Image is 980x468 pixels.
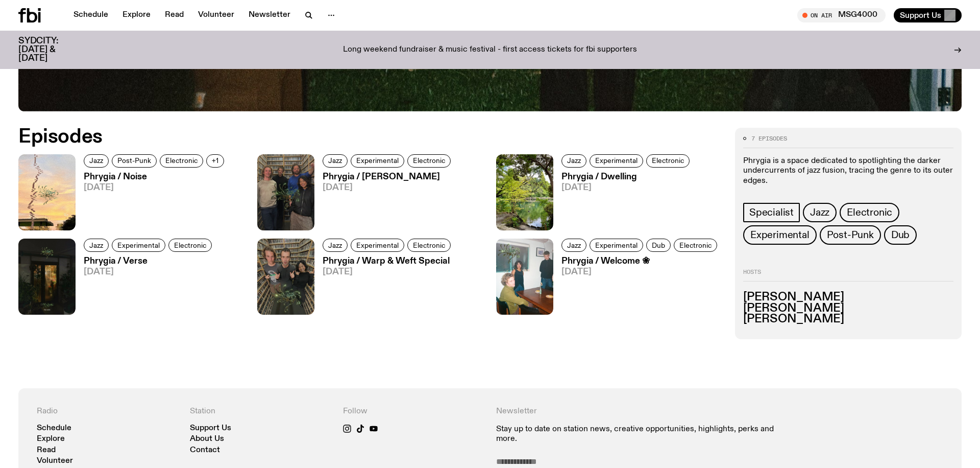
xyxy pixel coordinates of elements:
[314,257,454,315] a: Phrygia / Warp & Weft Special[DATE]
[190,435,224,443] a: About Us
[84,183,227,192] span: [DATE]
[590,239,643,252] a: Experimental
[567,241,581,249] span: Jazz
[407,154,451,168] a: Electronic
[894,8,962,22] button: Support Us
[590,154,643,168] a: Experimental
[646,239,671,252] a: Dub
[561,154,586,168] a: Jazz
[323,183,454,192] span: [DATE]
[212,157,218,165] span: +1
[827,229,874,241] span: Post-Punk
[413,241,445,249] span: Electronic
[174,241,206,249] span: Electronic
[343,407,484,416] h4: Follow
[165,157,198,165] span: Electronic
[89,241,103,249] span: Jazz
[18,128,643,146] h2: Episodes
[84,268,215,276] span: [DATE]
[751,136,787,142] span: 7 episodes
[323,154,348,168] a: Jazz
[323,257,454,266] h3: Phrygia / Warp & Weft Special
[351,239,404,252] a: Experimental
[810,207,829,218] span: Jazz
[750,229,810,241] span: Experimental
[76,257,215,315] a: Phrygia / Verse[DATE]
[314,173,454,230] a: Phrygia / [PERSON_NAME][DATE]
[37,457,73,465] a: Volunteer
[496,425,790,444] p: Stay up to date on station news, creative opportunities, highlights, perks and more.
[160,154,203,168] a: Electronic
[797,8,886,22] button: On AirMSG4000
[413,157,445,165] span: Electronic
[891,229,910,241] span: Dub
[37,425,71,432] a: Schedule
[561,183,693,192] span: [DATE]
[67,8,114,22] a: Schedule
[652,157,684,165] span: Electronic
[18,37,84,63] h3: SYDCITY: [DATE] & [DATE]
[351,154,404,168] a: Experimental
[323,239,348,252] a: Jazz
[561,173,693,181] h3: Phrygia / Dwelling
[206,154,224,168] button: +1
[407,239,451,252] a: Electronic
[749,207,794,218] span: Specialist
[820,225,881,245] a: Post-Punk
[89,157,103,165] span: Jazz
[168,239,212,252] a: Electronic
[847,207,892,218] span: Electronic
[190,447,220,454] a: Contact
[561,268,720,276] span: [DATE]
[840,203,899,222] a: Electronic
[328,157,342,165] span: Jazz
[561,239,586,252] a: Jazz
[117,157,151,165] span: Post-Punk
[743,269,953,282] h2: Hosts
[553,173,693,230] a: Phrygia / Dwelling[DATE]
[112,239,165,252] a: Experimental
[84,173,227,181] h3: Phrygia / Noise
[652,241,665,249] span: Dub
[567,157,581,165] span: Jazz
[159,8,190,22] a: Read
[37,447,56,454] a: Read
[84,257,215,266] h3: Phrygia / Verse
[117,241,160,249] span: Experimental
[561,257,720,266] h3: Phrygia / Welcome ❀
[884,225,917,245] a: Dub
[116,8,157,22] a: Explore
[743,203,800,222] a: Specialist
[553,257,720,315] a: Phrygia / Welcome ❀[DATE]
[674,239,717,252] a: Electronic
[743,225,817,245] a: Experimental
[84,154,109,168] a: Jazz
[900,11,941,20] span: Support Us
[343,45,637,55] p: Long weekend fundraiser & music festival - first access tickets for fbi supporters
[743,156,953,186] p: Phrygia is a space dedicated to spotlighting the darker undercurrents of jazz fusion, tracing the...
[37,407,178,416] h4: Radio
[242,8,297,22] a: Newsletter
[743,314,953,325] h3: [PERSON_NAME]
[803,203,837,222] a: Jazz
[496,407,790,416] h4: Newsletter
[595,157,638,165] span: Experimental
[37,435,65,443] a: Explore
[328,241,342,249] span: Jazz
[646,154,690,168] a: Electronic
[356,241,399,249] span: Experimental
[323,173,454,181] h3: Phrygia / [PERSON_NAME]
[190,407,331,416] h4: Station
[76,173,227,230] a: Phrygia / Noise[DATE]
[192,8,240,22] a: Volunteer
[112,154,157,168] a: Post-Punk
[190,425,231,432] a: Support Us
[356,157,399,165] span: Experimental
[743,303,953,314] h3: [PERSON_NAME]
[679,241,712,249] span: Electronic
[323,268,454,276] span: [DATE]
[743,292,953,303] h3: [PERSON_NAME]
[595,241,638,249] span: Experimental
[84,239,109,252] a: Jazz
